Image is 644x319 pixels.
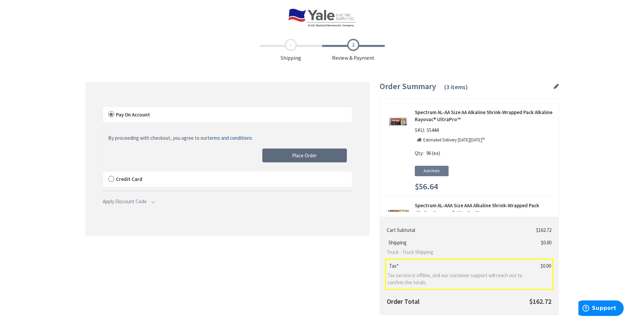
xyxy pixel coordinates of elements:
[415,127,440,136] div: SKU:
[415,202,553,216] strong: Spectrum AL-AAA Size AAA Alkaline Shrink-Wrapped Pack Alkaline Rayovac® UltraPro™
[380,81,436,91] span: Order Summary
[423,137,485,143] p: Estimated Delivery [DATE][DATE]
[322,39,385,62] span: Review & Payment
[536,227,551,233] span: $162.72
[482,136,485,141] sup: th
[415,182,438,191] span: $56.64
[288,8,356,27] img: Yale Electric Supply Co.
[103,198,147,205] span: Apply Discount Code
[208,135,252,141] span: terms and conditions
[385,224,527,236] th: Cart Subtotal
[426,150,431,156] span: 96
[415,150,423,156] span: Qty
[541,239,551,246] span: $0.00
[387,272,524,286] span: Tax service is offline, and our customer support will reach out to confirm the totals.
[262,149,347,163] button: Place Order
[108,134,252,141] a: By proceeding with checkout, you agree to ourterms and conditions
[541,263,551,269] span: $0.00
[116,111,150,118] span: Pay On Account
[425,127,440,133] span: 55444
[388,111,409,132] img: Spectrum AL-AA Size AA Alkaline Shrink-Wrapped Pack Alkaline Rayovac® UltraPro™
[387,239,408,246] span: Shipping
[387,248,524,256] span: Truck - Truck Shipping
[388,205,409,225] img: Spectrum AL-AAA Size AAA Alkaline Shrink-Wrapped Pack Alkaline Rayovac® UltraPro™
[387,297,420,305] strong: Order Total
[260,39,322,62] span: Shipping
[529,297,551,305] span: $162.72
[108,135,252,141] span: By proceeding with checkout, you agree to our
[292,152,317,159] span: Place Order
[444,83,468,91] span: (3 items)
[578,300,624,317] iframe: Opens a widget where you can find more information
[415,109,553,123] strong: Spectrum AL-AA Size AA Alkaline Shrink-Wrapped Pack Alkaline Rayovac® UltraPro™
[116,176,142,182] span: Credit Card
[432,150,440,156] span: (ea)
